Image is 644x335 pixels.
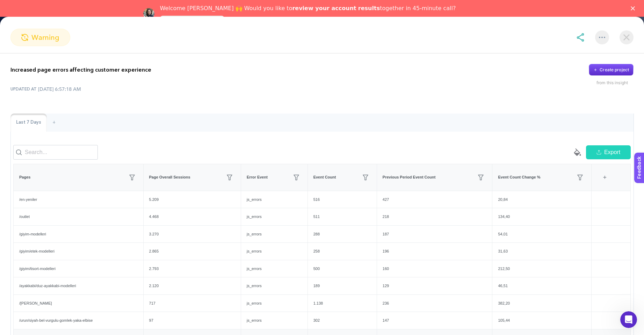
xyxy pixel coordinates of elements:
span: Event Count [313,174,336,180]
div: 212,50 [492,260,591,277]
div: 511 [308,208,377,225]
div: /giyim/tisort-modelleri [14,260,143,277]
div: + [598,170,612,185]
span: Error Event [247,174,268,180]
b: results [358,5,380,12]
span: Pages [19,174,30,180]
div: js_errors [241,260,307,277]
div: 382,20 [492,295,591,312]
a: Speak with an Expert [160,16,225,24]
img: share [576,33,585,42]
span: Previous Period Event Count [383,174,436,180]
button: Export [586,145,631,159]
div: 3.270 [144,226,241,243]
div: 46,51 [492,277,591,294]
div: 2.120 [144,277,241,294]
div: 717 [144,295,241,312]
div: js_errors [241,277,307,294]
div: 427 [377,191,492,208]
div: js_errors [241,191,307,208]
div: 2.793 [144,260,241,277]
iframe: Intercom live chat [620,311,637,328]
div: 134,40 [492,208,591,225]
div: + [47,114,61,132]
div: /outlet [14,208,143,225]
b: review your account [292,5,356,12]
div: 20,84 [492,191,591,208]
div: 4.468 [144,208,241,225]
div: 97 [144,312,241,329]
span: Export [604,148,620,156]
div: 302 [308,312,377,329]
div: 258 [308,243,377,260]
div: /en-yeniler [14,191,143,208]
div: /giyim/etek-modelleri [14,243,143,260]
div: js_errors [241,295,307,312]
div: js_errors [241,226,307,243]
time: [DATE] 6:57:18 AM [38,86,81,93]
input: Search... [13,145,98,160]
div: js_errors [241,208,307,225]
div: js_errors [241,243,307,260]
div: 2.865 [144,243,241,260]
div: /ayakkabi/duz-ayakkabi-modelleri [14,277,143,294]
div: 1.138 [308,295,377,312]
span: Feedback [4,2,27,8]
div: /urun/siyah-bel-vurgulu-gomlek-yaka-elbise [14,312,143,329]
div: 5.209 [144,191,241,208]
img: More options [599,37,605,38]
span: warning [31,32,59,43]
div: 160 [377,260,492,277]
div: 218 [377,208,492,225]
div: Create project [600,67,629,73]
div: 516 [308,191,377,208]
img: Profile image for Neslihan [143,8,154,19]
div: 500 [308,260,377,277]
div: 196 [377,243,492,260]
img: close-dialog [620,30,634,44]
div: 31,63 [492,243,591,260]
button: Create project [589,64,634,76]
div: js_errors [241,312,307,329]
div: 236 [377,295,492,312]
div: Close [631,6,638,10]
span: Page Overall Sessions [149,174,190,180]
div: 105,44 [492,312,591,329]
span: UPDATED AT [10,86,37,92]
div: Welcome [PERSON_NAME] 🙌 Would you like to together in 45-minute call? [160,5,456,12]
div: /giyim-modelleri [14,226,143,243]
p: Increased page errors affecting customer experience [10,66,151,74]
div: Last 7 Days [10,114,47,132]
div: 129 [377,277,492,294]
img: warning [21,34,28,41]
span: Event Count Change % [498,174,540,180]
div: from this insight [596,80,634,86]
div: 288 [308,226,377,243]
div: 189 [308,277,377,294]
div: 54,01 [492,226,591,243]
div: 6 items selected [597,170,603,185]
div: 187 [377,226,492,243]
div: 147 [377,312,492,329]
div: /[PERSON_NAME] [14,295,143,312]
